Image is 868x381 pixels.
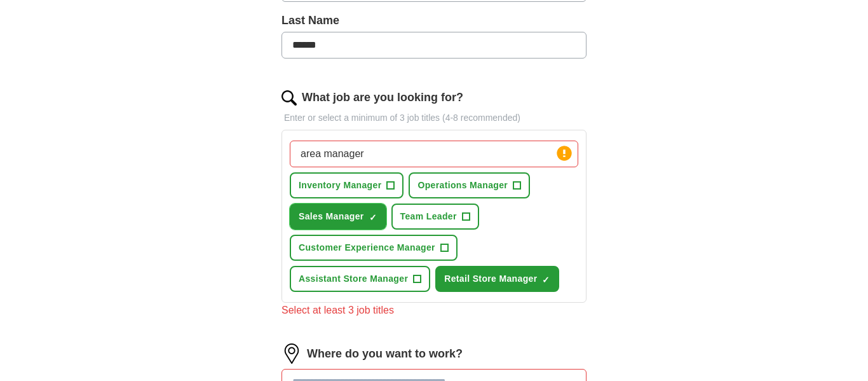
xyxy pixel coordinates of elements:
[299,272,408,286] span: Assistant Store Manager
[281,303,587,318] div: Select at least 3 job titles
[302,89,463,106] label: What job are you looking for?
[281,12,587,29] label: Last Name
[299,179,381,192] span: Inventory Manager
[409,172,530,198] button: Operations Manager
[290,141,578,167] input: Type a job title and press enter
[444,272,537,286] span: Retail Store Manager
[281,90,297,106] img: search.png
[299,241,435,254] span: Customer Experience Manager
[417,179,508,192] span: Operations Manager
[290,172,403,198] button: Inventory Manager
[391,204,479,230] button: Team Leader
[281,343,302,364] img: location.png
[542,275,550,285] span: ✓
[307,345,463,363] label: Where do you want to work?
[435,266,559,292] button: Retail Store Manager✓
[290,235,458,261] button: Customer Experience Manager
[290,266,430,292] button: Assistant Store Manager
[400,210,457,223] span: Team Leader
[281,111,587,125] p: Enter or select a minimum of 3 job titles (4-8 recommended)
[299,210,364,223] span: Sales Manager
[369,212,377,223] span: ✓
[290,204,386,230] button: Sales Manager✓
